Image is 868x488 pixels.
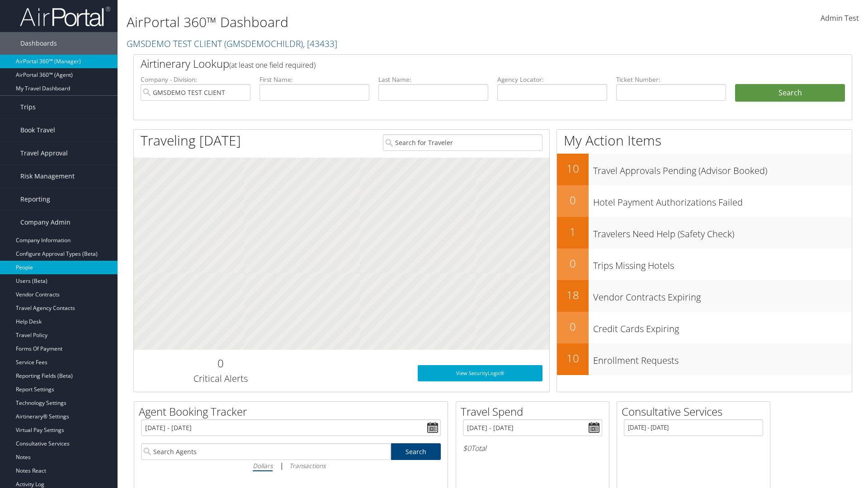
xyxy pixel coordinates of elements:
h3: Credit Cards Expiring [593,318,852,335]
h1: AirPortal 360™ Dashboard [127,13,615,32]
a: 1Travelers Need Help (Safety Check) [557,217,852,249]
a: Search [391,443,441,460]
input: Search Agents [141,443,391,460]
button: Search [735,84,845,102]
span: Travel Approval [20,142,68,164]
h6: Total [463,443,602,453]
h3: Vendor Contracts Expiring [593,286,852,304]
h2: 0 [557,192,589,208]
h3: Travelers Need Help (Safety Check) [593,223,852,240]
span: , [ 43433 ] [303,38,337,50]
h2: 18 [557,287,589,303]
span: Risk Management [20,165,75,188]
a: Admin Test [821,5,859,33]
h2: 0 [557,319,589,334]
span: ( GMSDEMOCHILDR ) [224,38,303,50]
span: Admin Test [821,13,859,23]
a: 18Vendor Contracts Expiring [557,280,852,312]
span: Company Admin [20,211,71,234]
h2: 10 [557,161,589,176]
img: airportal-logo.png [20,6,110,27]
span: Book Travel [20,119,55,141]
h2: 1 [557,224,589,239]
h2: Consultative Services [622,404,770,419]
h1: My Action Items [557,131,852,150]
span: Trips [20,96,36,118]
a: 0Trips Missing Hotels [557,249,852,280]
div: | [141,460,441,471]
h3: Enrollment Requests [593,350,852,367]
h1: Traveling [DATE] [141,131,241,150]
label: Ticket Number: [616,75,726,84]
span: Dashboards [20,32,57,55]
h3: Trips Missing Hotels [593,255,852,272]
label: Agency Locator: [497,75,607,84]
a: 0Credit Cards Expiring [557,312,852,343]
label: Company - Division: [141,75,250,84]
label: Last Name: [378,75,488,84]
h2: 0 [557,256,589,271]
input: Search for Traveler [383,134,542,151]
a: 10Enrollment Requests [557,343,852,375]
span: Reporting [20,188,50,211]
h3: Travel Approvals Pending (Advisor Booked) [593,160,852,177]
a: 10Travel Approvals Pending (Advisor Booked) [557,154,852,185]
span: $0 [463,443,471,453]
h2: Travel Spend [461,404,609,419]
a: View SecurityLogic® [418,365,542,381]
a: GMSDEMO TEST CLIENT [127,38,337,50]
h2: Airtinerary Lookup [141,56,785,71]
i: Transactions [289,461,325,470]
span: (at least one field required) [229,60,316,70]
a: 0Hotel Payment Authorizations Failed [557,185,852,217]
h2: Agent Booking Tracker [139,404,448,419]
i: Dollars [253,461,273,470]
h3: Critical Alerts [141,372,300,385]
label: First Name: [259,75,369,84]
h2: 10 [557,351,589,366]
h3: Hotel Payment Authorizations Failed [593,192,852,209]
h2: 0 [141,356,300,371]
